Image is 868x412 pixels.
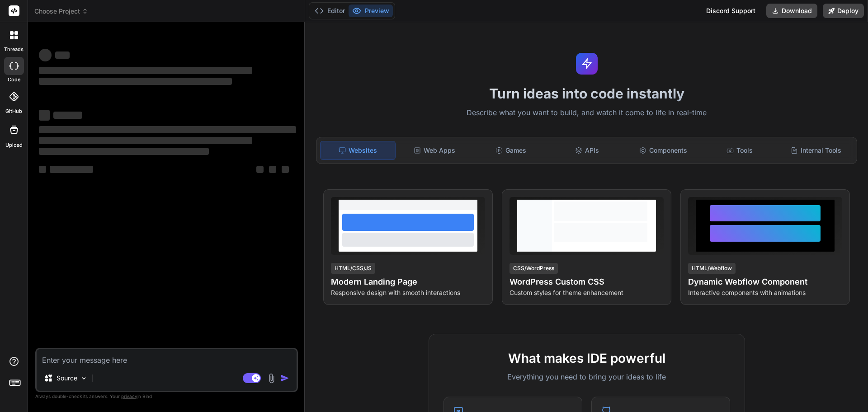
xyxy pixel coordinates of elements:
[311,107,863,119] p: Describe what you want to build, and watch it come to life in real-time
[331,263,375,274] div: HTML/CSS/JS
[57,374,77,383] p: Source
[34,7,88,16] span: Choose Project
[311,85,863,102] h1: Turn ideas into code instantly
[509,263,558,274] div: CSS/WordPress
[266,373,277,384] img: attachment
[39,137,252,144] span: ‌
[4,46,24,53] label: threads
[269,166,276,173] span: ‌
[701,4,761,18] div: Discord Support
[474,141,548,160] div: Games
[80,375,88,382] img: Pick Models
[688,288,842,297] p: Interactive components with animations
[35,392,298,401] p: Always double-check its answers. Your in Bind
[443,349,730,368] h2: What makes IDE powerful
[280,374,289,383] img: icon
[331,288,485,297] p: Responsive design with smooth interactions
[39,78,232,85] span: ‌
[766,4,817,18] button: Download
[121,393,137,399] span: privacy
[688,263,736,274] div: HTML/Webflow
[5,141,23,149] label: Upload
[688,276,842,288] h4: Dynamic Webflow Component
[256,166,264,173] span: ‌
[39,126,296,133] span: ‌
[823,4,864,18] button: Deploy
[626,141,701,160] div: Components
[509,288,664,297] p: Custom styles for theme enhancement
[53,112,82,119] span: ‌
[39,67,252,74] span: ‌
[311,5,349,17] button: Editor
[282,166,289,173] span: ‌
[39,49,52,61] span: ‌
[703,141,777,160] div: Tools
[39,166,46,173] span: ‌
[349,5,393,17] button: Preview
[55,51,70,59] span: ‌
[397,141,472,160] div: Web Apps
[509,276,664,288] h4: WordPress Custom CSS
[331,276,485,288] h4: Modern Landing Page
[443,371,730,382] p: Everything you need to bring your ideas to life
[39,110,50,121] span: ‌
[50,166,93,173] span: ‌
[8,76,20,84] label: code
[550,141,624,160] div: APIs
[778,141,853,160] div: Internal Tools
[5,108,22,115] label: GitHub
[39,148,209,155] span: ‌
[320,141,396,160] div: Websites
